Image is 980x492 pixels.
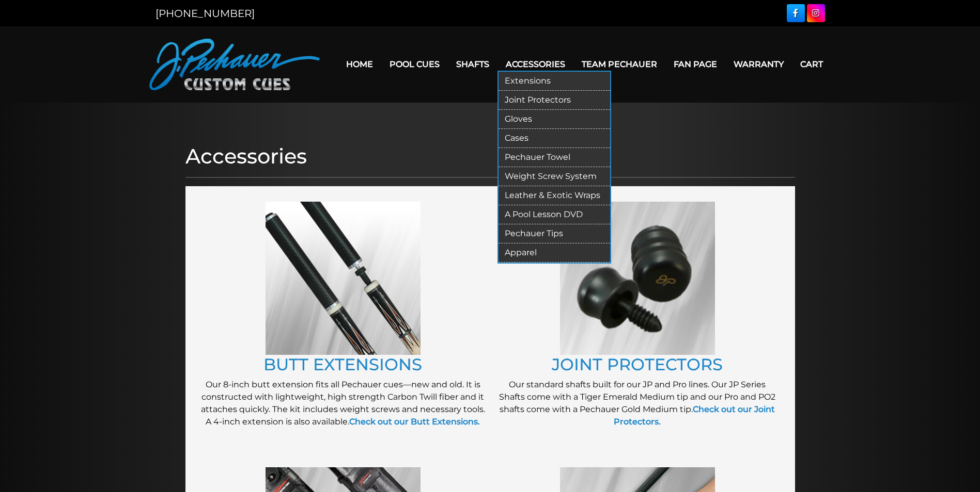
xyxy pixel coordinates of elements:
a: [PHONE_NUMBER] [155,7,255,20]
p: Our standard shafts built for our JP and Pro lines. Our JP Series Shafts come with a Tiger Emeral... [495,379,780,428]
h1: Accessories [185,144,795,169]
a: Cart [792,51,831,77]
a: Weight Screw System [499,167,610,186]
a: Pechauer Tips [499,224,610,243]
a: Pechauer Towel [499,148,610,167]
a: Team Pechauer [573,51,665,77]
a: Check out our Joint Protectors. [614,404,775,427]
img: Pechauer Custom Cues [149,39,320,90]
a: Home [338,51,381,77]
a: A Pool Lesson DVD [499,205,610,224]
a: Joint Protectors [499,91,610,110]
a: JOINT PROTECTORS [552,354,723,374]
a: Accessories [497,51,573,77]
a: BUTT EXTENSIONS [263,354,422,374]
a: Cases [499,129,610,148]
a: Warranty [725,51,792,77]
a: Extensions [499,72,610,91]
a: Leather & Exotic Wraps [499,186,610,205]
a: Apparel [499,243,610,263]
a: Shafts [448,51,497,77]
a: Fan Page [665,51,725,77]
p: Our 8-inch butt extension fits all Pechauer cues—new and old. It is constructed with lightweight,... [201,379,485,428]
a: Gloves [499,110,610,129]
a: Check out our Butt Extensions. [349,417,480,427]
a: Pool Cues [381,51,448,77]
